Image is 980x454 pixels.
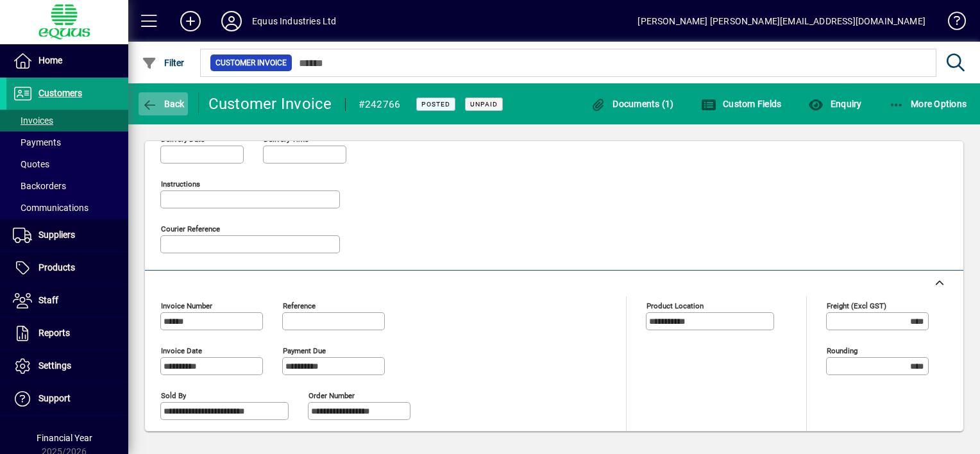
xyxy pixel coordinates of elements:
button: Profile [211,10,252,33]
span: Home [38,55,62,65]
a: Reports [6,317,128,349]
div: [PERSON_NAME] [PERSON_NAME][EMAIL_ADDRESS][DOMAIN_NAME] [638,11,925,31]
a: Products [6,252,128,284]
a: Home [6,45,128,77]
mat-label: Invoice number [161,301,212,310]
mat-label: Payment due [283,346,326,355]
span: Documents (1) [591,99,674,109]
span: Quotes [13,159,49,169]
span: Invoices [13,115,53,126]
span: Reports [38,328,70,338]
span: Customer Invoice [215,56,287,69]
button: Enquiry [805,92,865,115]
mat-label: Invoice date [161,346,202,355]
div: #242766 [359,94,401,115]
a: Suppliers [6,219,128,251]
mat-label: Rounding [827,346,857,355]
span: Backorders [13,181,66,191]
span: Custom Fields [701,99,782,109]
button: Back [139,92,188,115]
a: Quotes [6,153,128,175]
span: More Options [889,99,967,109]
mat-label: Courier Reference [161,224,220,233]
a: Staff [6,285,128,317]
span: Enquiry [808,99,861,109]
mat-label: Product location [646,301,704,310]
span: Staff [38,295,58,305]
button: Documents (1) [587,92,677,115]
span: Customers [38,88,82,98]
span: Financial Year [37,433,92,443]
button: More Options [886,92,970,115]
a: Payments [6,131,128,153]
span: Support [38,393,71,403]
span: Products [38,262,75,273]
button: Filter [139,51,188,74]
span: Payments [13,137,61,147]
a: Invoices [6,110,128,131]
a: Backorders [6,175,128,197]
span: Communications [13,203,89,213]
mat-label: Freight (excl GST) [827,301,886,310]
a: Settings [6,350,128,382]
span: Unpaid [470,100,498,108]
span: Filter [142,58,185,68]
div: Customer Invoice [208,94,332,114]
mat-label: Instructions [161,179,200,188]
span: Suppliers [38,230,75,240]
span: Settings [38,360,71,371]
mat-label: Sold by [161,391,186,399]
mat-label: Reference [283,301,316,310]
div: Equus Industries Ltd [252,11,337,31]
a: Support [6,383,128,415]
button: Custom Fields [698,92,785,115]
span: Back [142,99,185,109]
a: Communications [6,197,128,219]
a: Knowledge Base [938,3,964,44]
button: Add [170,10,211,33]
span: Posted [421,100,450,108]
mat-label: Order number [308,391,355,399]
app-page-header-button: Back [128,92,199,115]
